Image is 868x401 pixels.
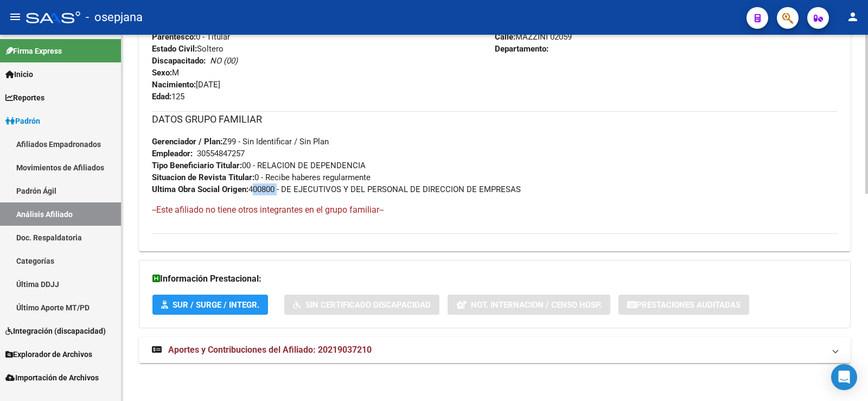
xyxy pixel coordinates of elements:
strong: Estado Civil: [152,44,197,54]
strong: Nacimiento: [152,80,196,90]
span: Aportes y Contribuciones del Afiliado: 20219037210 [168,345,372,355]
span: Prestaciones Auditadas [636,300,741,310]
span: Reportes [5,92,44,104]
h3: Información Prestacional: [152,271,837,287]
strong: Sexo: [152,68,172,78]
span: 0 - Titular [152,32,230,42]
strong: Departamento: [495,44,548,54]
strong: Tipo Beneficiario Titular: [152,161,242,170]
h4: --Este afiliado no tiene otros integrantes en el grupo familiar-- [152,204,838,216]
span: M [152,68,179,78]
span: Padrón [5,115,40,127]
span: Firma Express [5,45,62,57]
div: Open Intercom Messenger [831,364,857,390]
strong: Empleador: [152,149,193,158]
span: Importación de Archivos [5,372,99,384]
mat-icon: menu [9,10,22,23]
strong: Gerenciador / Plan: [152,137,222,147]
span: MAZZINI 02059 [495,32,572,42]
span: 125 [152,92,184,101]
strong: Ultima Obra Social Origen: [152,184,248,194]
span: Soltero [152,44,224,54]
span: Explorador de Archivos [5,348,92,360]
span: - osepjana [86,5,143,29]
strong: Discapacitado: [152,56,206,66]
strong: Calle: [495,32,515,42]
strong: Parentesco: [152,32,196,42]
i: NO (00) [210,56,238,66]
button: Prestaciones Auditadas [618,295,749,315]
span: Inicio [5,68,33,80]
strong: Situacion de Revista Titular: [152,173,254,182]
strong: Edad: [152,92,171,101]
span: Not. Internacion / Censo Hosp. [471,300,602,310]
span: 0 - Recibe haberes regularmente [152,173,371,182]
span: Integración (discapacidad) [5,325,106,337]
button: SUR / SURGE / INTEGR. [152,295,268,315]
span: 00 - RELACION DE DEPENDENCIA [152,161,366,170]
span: Sin Certificado Discapacidad [305,300,431,310]
mat-expansion-panel-header: Aportes y Contribuciones del Afiliado: 20219037210 [139,337,851,363]
span: 400800 - DE EJECUTIVOS Y DEL PERSONAL DE DIRECCION DE EMPRESAS [152,184,521,194]
div: 30554847257 [197,148,245,160]
h3: DATOS GRUPO FAMILIAR [152,112,838,127]
span: Z99 - Sin Identificar / Sin Plan [152,137,329,147]
button: Sin Certificado Discapacidad [284,295,439,315]
span: [DATE] [152,80,220,90]
mat-icon: person [846,10,859,23]
button: Not. Internacion / Censo Hosp. [448,295,610,315]
span: SUR / SURGE / INTEGR. [173,300,259,310]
